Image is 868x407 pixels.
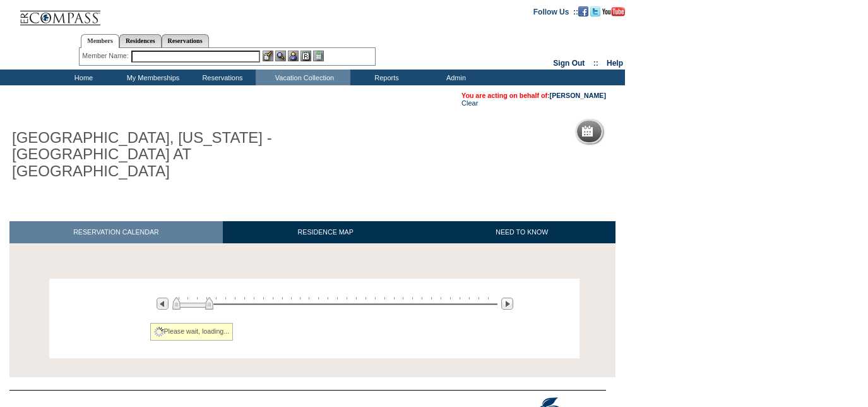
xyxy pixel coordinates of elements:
a: RESERVATION CALENDAR [9,221,223,243]
td: Vacation Collection [256,70,350,85]
td: Reservations [186,70,256,85]
img: spinner2.gif [154,327,164,337]
td: Follow Us :: [533,6,578,16]
img: Impersonate [288,51,299,61]
a: NEED TO KNOW [428,221,615,243]
div: Member Name: [82,51,131,61]
img: View [275,51,286,61]
img: Reservations [300,51,311,61]
a: Members [81,34,119,48]
a: Follow us on Twitter [590,7,600,15]
h1: [GEOGRAPHIC_DATA], [US_STATE] - [GEOGRAPHIC_DATA] AT [GEOGRAPHIC_DATA] [9,127,292,182]
span: :: [593,59,598,68]
td: Home [47,70,117,85]
h5: Reservation Calendar [598,128,694,136]
td: Reports [350,70,420,85]
a: Residences [119,34,162,47]
a: Sign Out [553,59,585,68]
a: Become our fan on Facebook [578,7,588,15]
a: Subscribe to our YouTube Channel [602,7,625,15]
td: My Memberships [117,70,186,85]
a: Clear [461,99,478,107]
img: Become our fan on Facebook [578,6,588,16]
a: RESIDENCE MAP [223,221,429,243]
img: b_edit.gif [263,51,273,61]
img: Next [501,298,513,310]
img: Subscribe to our YouTube Channel [602,7,625,16]
a: Help [607,59,623,68]
span: You are acting on behalf of: [461,92,606,99]
div: Please wait, loading... [150,323,234,341]
img: b_calculator.gif [313,51,324,61]
a: Reservations [162,34,209,47]
img: Previous [157,298,169,310]
img: Follow us on Twitter [590,6,600,16]
a: [PERSON_NAME] [550,92,606,99]
td: Admin [420,70,489,85]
